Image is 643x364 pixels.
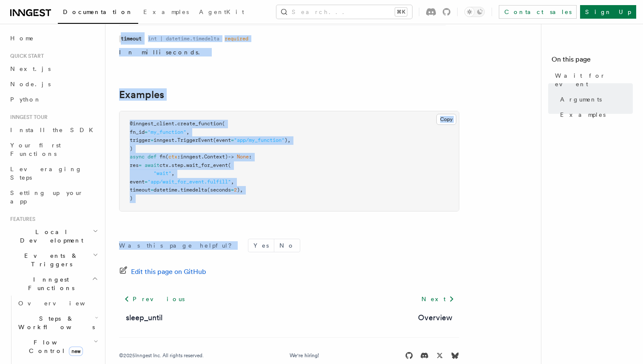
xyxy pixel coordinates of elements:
a: Sign Up [580,5,636,19]
span: TriggerEvent [177,137,213,143]
a: We're hiring! [290,352,319,359]
span: ) [130,146,133,152]
p: In milliseconds. [119,48,446,56]
span: ( [165,154,168,160]
button: Search...⌘K [276,5,412,19]
span: Your first Functions [10,142,61,157]
a: Home [7,31,100,46]
span: create_function [177,121,222,127]
span: None [237,154,249,160]
span: ctx [168,154,177,160]
span: Setting up your app [10,189,83,205]
span: inngest [180,154,201,160]
span: Documentation [63,8,133,15]
a: Install the SDK [7,122,100,138]
span: = [139,162,142,168]
span: ), [285,137,290,143]
span: ( [222,121,225,127]
span: ) [130,195,133,201]
a: Overview [418,312,452,324]
span: Install the SDK [10,127,98,133]
dd: required [225,35,248,42]
span: . [168,162,171,168]
span: datetime. [154,187,180,193]
span: Events & Triggers [7,251,93,268]
button: Flow Controlnew [15,335,100,358]
span: "my_function" [148,129,186,135]
span: await [145,162,159,168]
button: Copy [436,114,456,125]
a: Documentation [58,3,138,24]
a: Node.js [7,76,100,92]
span: Leveraging Steps [10,166,82,181]
button: Inngest Functions [7,272,100,296]
span: Quick start [7,53,44,59]
span: new [69,347,83,356]
span: = [151,187,154,193]
span: (event [213,137,231,143]
a: Wait for event [552,68,633,92]
span: , [171,170,174,176]
a: Leveraging Steps [7,161,100,185]
span: event [130,179,145,185]
span: , [231,179,234,185]
span: trigger [130,137,151,143]
span: = [145,179,148,185]
button: Yes [248,239,274,252]
a: Examples [119,89,164,101]
span: Local Development [7,228,93,245]
span: async [130,154,145,160]
span: Arguments [560,95,602,104]
a: Next.js [7,61,100,76]
span: "wait" [154,170,171,176]
span: res [130,162,139,168]
a: sleep_until [126,312,162,324]
span: = [151,137,154,143]
span: timeout [130,187,151,193]
span: , [186,129,189,135]
span: Next.js [10,65,51,72]
span: ctx [159,162,168,168]
span: Overview [18,300,106,307]
h4: On this page [552,54,633,68]
span: Context) [204,154,228,160]
a: Edit this page on GitHub [119,266,206,278]
a: Your first Functions [7,138,100,161]
a: AgentKit [194,3,249,23]
span: Inngest Functions [7,275,92,292]
dd: int | datetime.timedelta [148,35,219,42]
a: Arguments [557,92,633,107]
span: inngest. [154,137,177,143]
span: Features [7,216,35,223]
span: ( [228,162,231,168]
span: . [201,154,204,160]
span: : [249,154,252,160]
button: Toggle dark mode [464,7,485,17]
span: . [183,162,186,168]
button: No [274,239,300,252]
span: fn_id [130,129,145,135]
span: def [148,154,156,160]
span: Wait for event [555,71,633,88]
span: = [145,129,148,135]
span: Examples [143,8,189,15]
span: = [231,137,234,143]
span: ), [237,187,243,193]
span: Flow Control [15,338,94,355]
span: 2 [234,187,237,193]
a: Setting up your app [7,185,100,209]
span: Examples [560,110,606,119]
span: Home [10,34,34,42]
span: : [177,154,180,160]
span: fn [159,154,165,160]
span: = [231,187,234,193]
span: "app/wait_for_event.fulfill" [148,179,231,185]
kbd: ⌘K [395,8,407,16]
button: Local Development [7,224,100,248]
span: Python [10,96,41,103]
a: Examples [557,107,633,122]
div: © 2025 Inngest Inc. All rights reserved. [119,352,204,359]
a: Previous [119,291,189,307]
button: Steps & Workflows [15,311,100,335]
span: Node.js [10,81,51,87]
